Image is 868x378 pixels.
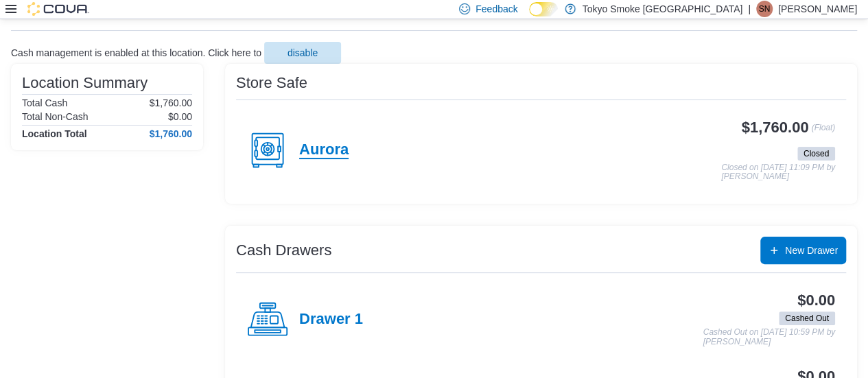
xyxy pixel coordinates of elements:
p: $0.00 [168,111,192,122]
span: New Drawer [785,244,838,257]
span: disable [288,46,318,60]
h3: Store Safe [236,75,307,91]
h4: Location Total [22,128,87,139]
p: Tokyo Smoke [GEOGRAPHIC_DATA] [583,1,743,17]
p: Closed on [DATE] 11:09 PM by [PERSON_NAME] [721,163,835,182]
p: $1,760.00 [150,97,192,108]
div: Stephanie Neblett [756,1,773,17]
h6: Total Cash [22,97,67,108]
img: Cova [27,2,89,16]
h4: $1,760.00 [150,128,192,139]
p: (Float) [811,119,835,144]
span: Closed [804,147,829,160]
p: | [748,1,751,17]
p: Cashed Out on [DATE] 10:59 PM by [PERSON_NAME] [703,328,835,346]
h3: Cash Drawers [236,242,331,259]
span: Feedback [476,2,517,16]
p: Cash management is enabled at this location. Click here to [11,47,261,58]
span: Closed [797,147,835,161]
h3: $1,760.00 [742,119,809,136]
p: [PERSON_NAME] [778,1,857,17]
h4: Aurora [299,141,349,159]
span: Cashed Out [785,312,829,324]
input: Dark Mode [529,2,558,16]
button: disable [264,42,341,64]
span: Cashed Out [779,311,835,325]
h6: Total Non-Cash [22,111,89,122]
h3: $0.00 [797,292,835,309]
h3: Location Summary [22,75,148,91]
button: New Drawer [760,237,846,264]
span: SN [759,1,771,17]
h4: Drawer 1 [299,311,363,329]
